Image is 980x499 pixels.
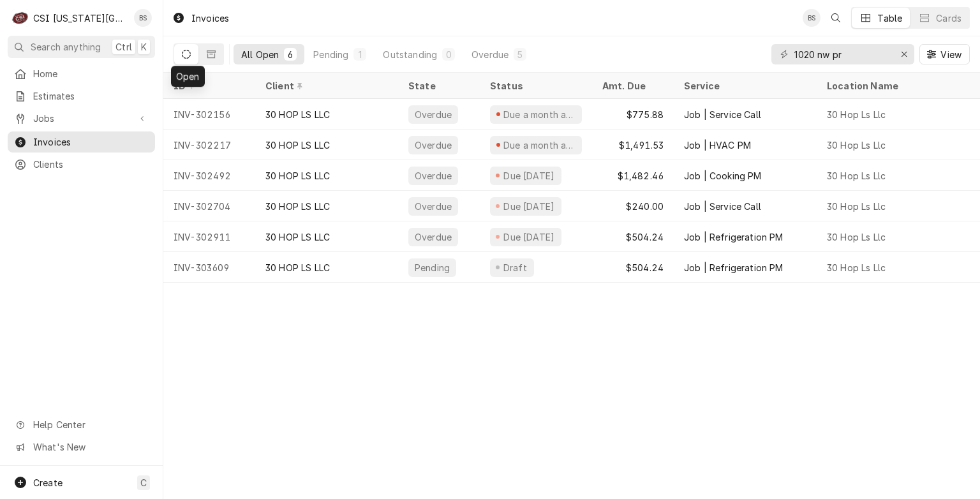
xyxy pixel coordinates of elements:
div: 30 HOP LS LLC [265,169,330,182]
div: $504.24 [592,221,674,252]
div: Draft [501,261,529,274]
div: 30 HOP LS LLC [265,230,330,244]
a: Go to Jobs [8,108,155,129]
span: K [141,40,147,54]
div: Due [DATE] [502,200,556,213]
a: Invoices [8,131,155,153]
div: 30 Hop Ls Llc [827,138,886,152]
div: $504.24 [592,252,674,283]
div: BS [134,9,152,27]
div: Job | Refrigeration PM [684,230,783,244]
a: Home [8,63,155,84]
div: Overdue [413,230,453,244]
div: $1,491.53 [592,130,674,160]
button: Open search [826,8,846,28]
div: Job | HVAC PM [684,138,751,152]
div: State [408,79,470,93]
div: Cards [936,11,961,25]
div: Overdue [413,200,453,213]
span: Invoices [33,135,149,149]
div: Overdue [413,169,453,182]
span: Jobs [33,112,130,125]
div: 30 HOP LS LLC [265,138,330,152]
div: INV-302156 [163,99,255,130]
span: Estimates [33,89,149,103]
button: Erase input [894,44,914,64]
span: Ctrl [115,40,132,54]
div: INV-302911 [163,221,255,252]
div: Table [877,11,902,25]
div: 30 Hop Ls Llc [827,200,886,213]
span: Create [33,477,63,488]
div: INV-302217 [163,130,255,160]
a: Go to What's New [8,436,155,458]
span: Help Center [33,418,147,431]
a: Go to Help Center [8,414,155,435]
span: Clients [33,158,149,171]
button: Search anythingCtrlK [8,36,155,58]
div: 6 [286,48,294,61]
div: 1 [356,48,364,61]
div: Job | Service Call [684,200,761,213]
div: Open [171,66,205,87]
div: Brent Seaba's Avatar [803,9,820,27]
div: Due a month ago [502,138,577,152]
div: 30 Hop Ls Llc [827,169,886,182]
div: Job | Service Call [684,108,761,121]
div: ID [174,79,242,93]
div: Client [265,79,385,93]
div: Brent Seaba's Avatar [134,9,152,27]
div: 5 [516,48,524,61]
div: Due a month ago [502,108,577,121]
a: Clients [8,154,155,175]
button: View [919,44,970,64]
div: INV-302492 [163,160,255,191]
div: 30 Hop Ls Llc [827,261,886,274]
div: Overdue [413,138,453,152]
div: 0 [445,48,452,61]
div: INV-302704 [163,191,255,221]
div: Service [684,79,804,93]
div: BS [803,9,820,27]
div: $1,482.46 [592,160,674,191]
span: Home [33,67,149,80]
div: Due [DATE] [502,169,556,182]
div: Overdue [413,108,453,121]
div: Overdue [471,48,509,61]
div: Outstanding [383,48,437,61]
div: 30 Hop Ls Llc [827,230,886,244]
div: $775.88 [592,99,674,130]
div: Job | Cooking PM [684,169,762,182]
div: Pending [413,261,451,274]
span: C [140,476,147,489]
span: Search anything [31,40,101,54]
span: View [938,48,964,61]
div: C [11,9,29,27]
div: Amt. Due [602,79,661,93]
span: What's New [33,440,147,454]
div: CSI [US_STATE][GEOGRAPHIC_DATA] [33,11,127,25]
div: 30 HOP LS LLC [265,200,330,213]
div: 30 HOP LS LLC [265,108,330,121]
div: All Open [241,48,279,61]
div: $240.00 [592,191,674,221]
div: CSI Kansas City's Avatar [11,9,29,27]
div: 30 HOP LS LLC [265,261,330,274]
div: INV-303609 [163,252,255,283]
div: Due [DATE] [502,230,556,244]
input: Keyword search [794,44,890,64]
div: Pending [313,48,348,61]
a: Estimates [8,86,155,107]
div: Status [490,79,579,93]
div: Job | Refrigeration PM [684,261,783,274]
div: 30 Hop Ls Llc [827,108,886,121]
